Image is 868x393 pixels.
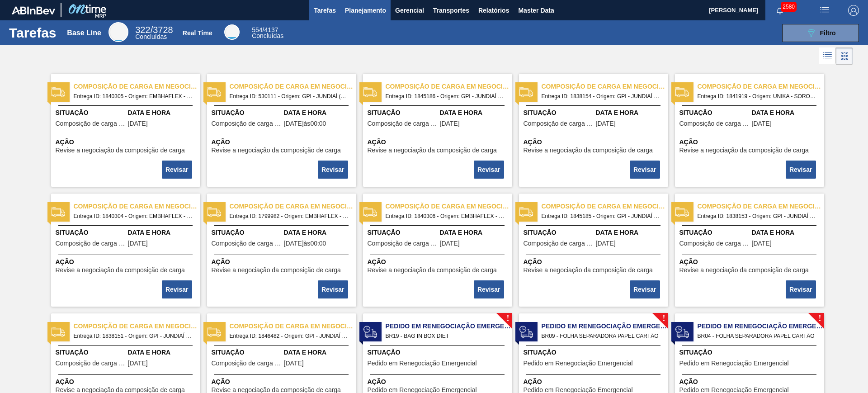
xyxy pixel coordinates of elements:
[786,161,816,179] button: Revisar
[74,322,200,331] span: Composição de carga em negociação
[284,360,304,367] span: 21/11/2025,
[128,120,148,127] span: 14/10/2025,
[782,24,859,42] button: Filtro
[679,228,750,237] span: Situação
[314,5,336,16] span: Tarefas
[212,228,282,237] span: Situação
[519,205,533,219] img: status
[208,325,221,339] img: status
[368,108,438,118] span: Situação
[252,32,283,39] span: Concluídas
[542,322,668,331] span: Pedido em Renegociação Emergencial
[679,120,750,127] span: Composição de carga em negociação
[542,331,661,341] span: BR09 - FOLHA SEPARADORA PAPEL CARTÃO
[506,315,509,322] span: !
[752,240,772,247] span: 17/10/2025,
[518,5,554,16] span: Master Data
[765,4,794,17] button: Notificações
[675,85,689,99] img: status
[230,211,349,221] span: Entrega ID: 1799982 - Origem: EMBHAFLEX - GUARULHOS (SP) - Destino: BR28
[284,120,326,127] span: 30/07/2021,[object Object]
[135,25,173,35] span: / 3728
[52,325,65,339] img: status
[230,202,356,211] span: Composição de carga em negociação
[212,108,282,118] span: Situação
[368,257,510,267] span: Ação
[679,147,809,154] span: Revise a negociação da composição de carga
[56,120,126,127] span: Composição de carga em negociação
[386,202,512,211] span: Composição de carga em negociação
[440,108,510,118] span: Data e Hora
[386,211,505,221] span: Entrega ID: 1840306 - Origem: EMBHAFLEX - GUARULHOS (SP) - Destino: BR28
[52,85,65,99] img: status
[128,240,148,247] span: 14/10/2025,
[135,25,150,35] span: 322
[74,82,200,91] span: Composição de carga em negociação
[596,120,616,127] span: 21/10/2025,
[675,205,689,219] img: status
[284,348,354,357] span: Data e Hora
[128,108,198,118] span: Data e Hora
[12,6,55,14] img: TNhmsLtSVTkK8tSr43FrP2fwEKptu5GPRR3wAAAABJRU5ErkJggg==
[368,377,510,387] span: Ação
[679,348,822,357] span: Situação
[56,147,185,154] span: Revise a negociação da composição de carga
[212,147,341,154] span: Revise a negociação da composição de carga
[474,161,504,179] button: Revisar
[224,24,240,40] div: Real Time
[135,26,173,40] div: Base Line
[786,280,816,298] button: Revisar
[524,108,594,118] span: Situação
[698,331,817,341] span: BR04 - FOLHA SEPARADORA PAPEL CARTÃO
[386,91,505,101] span: Entrega ID: 1845186 - Origem: GPI - JUNDIAÍ (SP) - Destino: BR26
[752,228,822,237] span: Data e Hora
[212,137,354,147] span: Ação
[284,108,354,118] span: Data e Hora
[230,91,349,101] span: Entrega ID: 530111 - Origem: GPI - JUNDIAÍ (SP) - Destino: BR23
[542,91,661,101] span: Entrega ID: 1838154 - Origem: GPI - JUNDIAÍ (SP) - Destino: BR16
[162,161,192,179] button: Revisar
[368,240,438,247] span: Composição de carga em negociação
[163,160,193,180] div: Completar tarefa: 30205376
[212,360,282,367] span: Composição de carga em negociação
[679,267,809,274] span: Revise a negociação da composição de carga
[212,120,282,127] span: Composição de carga em negociação
[162,280,192,298] button: Revisar
[781,2,797,12] span: 2580
[56,267,185,274] span: Revise a negociação da composição de carga
[56,377,198,387] span: Ação
[212,377,354,387] span: Ação
[524,137,666,147] span: Ação
[630,280,660,298] button: Revisar
[631,279,661,299] div: Completar tarefa: 30205536
[212,257,354,267] span: Ação
[475,279,505,299] div: Completar tarefa: 30205510
[128,348,198,357] span: Data e Hora
[524,257,666,267] span: Ação
[368,137,510,147] span: Ação
[752,108,822,118] span: Data e Hora
[524,267,653,274] span: Revise a negociação da composição de carga
[524,147,653,154] span: Revise a negociação da composição de carga
[440,240,460,247] span: 14/10/2025,
[128,228,198,237] span: Data e Hora
[819,5,830,16] img: userActions
[318,161,348,179] button: Revisar
[519,325,533,339] img: status
[319,160,349,180] div: Completar tarefa: 30205386
[698,322,824,331] span: Pedido em Renegociação Emergencial
[163,279,193,299] div: Completar tarefa: 30205508
[819,47,836,65] div: Visão em Lista
[56,240,126,247] span: Composição de carga em negociação
[52,205,65,219] img: status
[128,360,148,367] span: 10/10/2025,
[212,348,282,357] span: Situação
[542,202,668,211] span: Composição de carga em negociação
[9,28,57,38] h1: Tarefas
[679,240,750,247] span: Composição de carga em negociação
[475,160,505,180] div: Completar tarefa: 30205387
[56,257,198,267] span: Ação
[440,120,460,127] span: 03/11/2025,
[368,120,438,127] span: Composição de carga em negociação
[252,27,283,39] div: Real Time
